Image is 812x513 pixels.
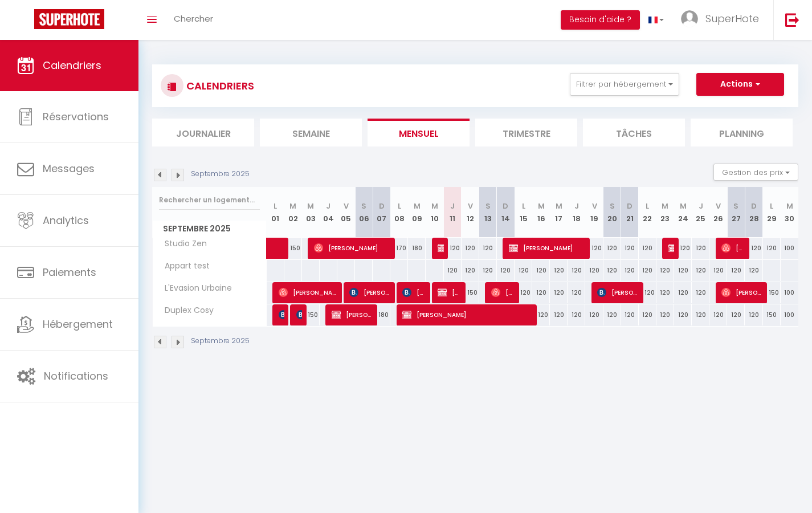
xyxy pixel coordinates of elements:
input: Rechercher un logement... [159,190,260,210]
th: 10 [426,187,443,238]
div: 120 [763,238,781,259]
div: 120 [585,260,603,281]
span: Septembre 2025 [153,221,266,237]
th: 22 [639,187,656,238]
abbr: S [610,201,615,211]
span: Appart test [154,260,213,272]
div: 120 [745,238,762,259]
div: 120 [621,260,639,281]
div: 120 [656,282,674,303]
span: Messages [43,161,95,176]
div: 180 [408,238,426,259]
div: 150 [462,282,479,303]
th: 14 [497,187,515,238]
span: [PERSON_NAME] [438,282,461,303]
img: Super Booking [34,9,104,29]
span: [PERSON_NAME] [491,282,515,303]
p: Septembre 2025 [191,169,250,180]
th: 07 [373,187,390,238]
abbr: L [274,201,277,211]
li: Planning [691,119,793,146]
span: Studio Zen [154,238,210,250]
span: Patureau Léa [279,304,284,325]
div: 120 [745,304,762,325]
li: Tâches [583,119,685,146]
abbr: J [699,201,703,211]
span: Duplex Cosy [154,304,217,317]
span: L'Evasion Urbaine [154,282,235,295]
abbr: L [770,201,773,211]
button: Gestion des prix [713,164,798,181]
div: 120 [745,260,762,281]
div: 120 [515,260,532,281]
div: 120 [674,304,692,325]
abbr: M [786,201,793,211]
abbr: V [344,201,349,211]
div: 120 [709,304,727,325]
div: 120 [585,304,603,325]
div: 120 [692,282,709,303]
span: Hébergement [43,317,113,331]
div: 120 [709,260,727,281]
th: 11 [444,187,462,238]
th: 28 [745,187,762,238]
span: [PERSON_NAME] [279,282,337,303]
abbr: M [307,201,314,211]
div: 120 [674,238,692,259]
th: 19 [585,187,603,238]
div: 120 [515,282,532,303]
abbr: V [716,201,721,211]
span: [PERSON_NAME] [332,304,373,325]
li: Journalier [152,119,254,146]
th: 25 [692,187,709,238]
div: 120 [656,260,674,281]
th: 08 [390,187,408,238]
div: 120 [692,238,709,259]
div: 120 [674,260,692,281]
th: 06 [355,187,373,238]
div: 120 [674,282,692,303]
div: 120 [550,282,568,303]
abbr: M [556,201,562,211]
th: 30 [781,187,798,238]
abbr: M [289,201,296,211]
div: 120 [479,238,497,259]
span: [PERSON_NAME] [349,282,390,303]
span: [PERSON_NAME] [438,237,443,259]
abbr: M [431,201,438,211]
div: 170 [390,238,408,259]
abbr: J [450,201,455,211]
h3: CALENDRIERS [183,73,254,99]
span: Calendriers [43,58,101,72]
span: [PERSON_NAME] [PERSON_NAME] [668,237,674,259]
th: 12 [462,187,479,238]
div: 120 [692,304,709,325]
th: 04 [320,187,337,238]
abbr: J [574,201,579,211]
abbr: J [326,201,330,211]
th: 02 [284,187,302,238]
span: Chercher [174,13,213,25]
button: Actions [696,73,784,96]
div: 120 [444,260,462,281]
abbr: D [627,201,633,211]
li: Trimestre [475,119,577,146]
div: 120 [656,304,674,325]
div: 120 [462,238,479,259]
div: 120 [585,238,603,259]
span: [PERSON_NAME] [721,282,762,303]
th: 26 [709,187,727,238]
abbr: V [468,201,473,211]
th: 23 [656,187,674,238]
div: 120 [532,304,550,325]
div: 120 [639,304,656,325]
th: 09 [408,187,426,238]
span: SuperHote [705,11,759,26]
li: Semaine [260,119,362,146]
div: 100 [781,304,798,325]
div: 120 [639,282,656,303]
abbr: S [361,201,366,211]
div: 120 [727,304,745,325]
div: 120 [568,282,585,303]
th: 15 [515,187,532,238]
